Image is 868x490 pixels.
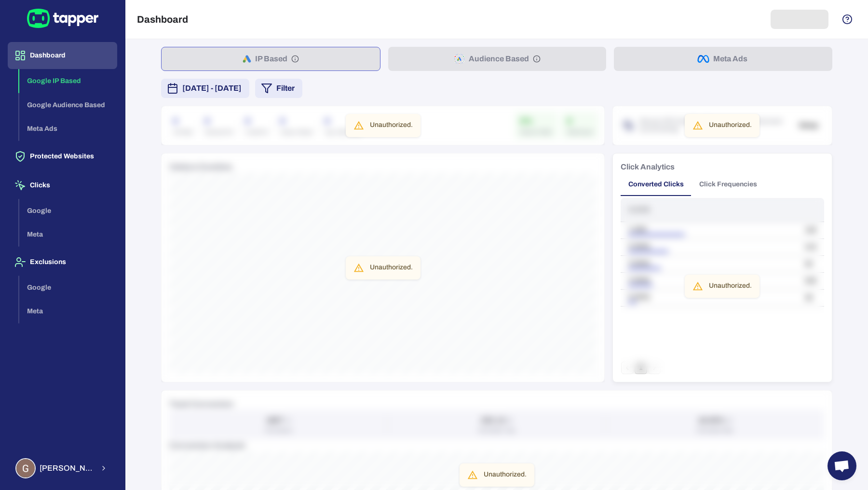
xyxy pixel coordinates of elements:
[370,117,413,134] div: Unauthorized.
[709,278,752,295] div: Unauthorized.
[40,463,94,473] span: [PERSON_NAME] Lebelle
[16,459,35,477] img: Guillaume Lebelle
[255,79,302,98] button: Filter
[370,259,413,277] div: Unauthorized.
[8,143,117,170] button: Protected Websites
[8,181,117,189] a: Clicks
[182,83,242,94] span: [DATE] - [DATE]
[8,51,117,59] a: Dashboard
[8,42,117,69] button: Dashboard
[8,454,117,482] button: Guillaume Lebelle[PERSON_NAME] Lebelle
[137,14,188,25] h5: Dashboard
[8,249,117,276] button: Exclusions
[484,466,527,484] div: Unauthorized.
[827,451,856,480] div: Open chat
[692,173,765,196] button: Click Frequencies
[8,152,117,160] a: Protected Websites
[161,79,249,98] button: [DATE] - [DATE]
[8,172,117,199] button: Clicks
[621,173,692,196] button: Converted Clicks
[621,161,675,173] h6: Click Analytics
[8,257,117,266] a: Exclusions
[709,117,752,134] div: Unauthorized.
